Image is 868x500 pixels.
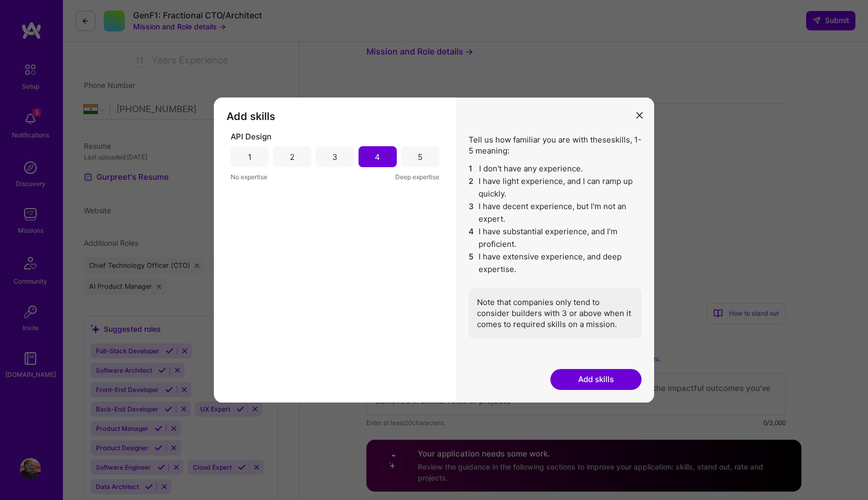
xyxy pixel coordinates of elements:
[375,151,380,162] div: 4
[469,134,642,338] div: Tell us how familiar you are with these skills , 1-5 meaning:
[231,131,272,142] span: API Design
[226,110,443,123] h3: Add skills
[469,162,642,175] li: I don't have any experience.
[469,200,642,225] li: I have decent experience, but I'm not an expert.
[550,369,642,390] button: Add skills
[332,151,338,162] div: 3
[469,162,475,175] span: 1
[469,200,474,225] span: 3
[469,225,474,251] span: 4
[395,171,439,182] span: Deep expertise
[290,151,295,162] div: 2
[469,175,642,200] li: I have light experience, and I can ramp up quickly.
[469,225,642,251] li: I have substantial experience, and I’m proficient.
[636,112,643,118] i: icon Close
[418,151,422,162] div: 5
[231,171,267,182] span: No expertise
[469,175,474,200] span: 2
[248,151,252,162] div: 1
[469,288,642,338] div: Note that companies only tend to consider builders with 3 or above when it comes to required skil...
[469,251,642,276] li: I have extensive experience, and deep expertise.
[469,251,474,276] span: 5
[214,97,654,403] div: modal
